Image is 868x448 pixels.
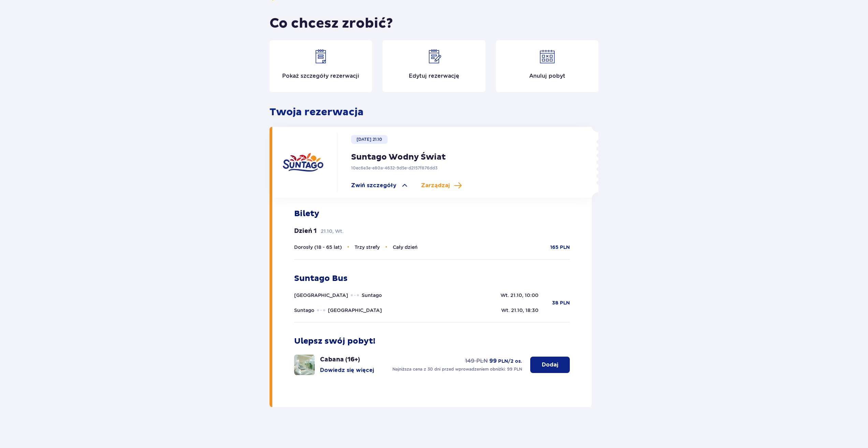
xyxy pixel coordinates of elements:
[542,361,558,369] p: Dodaj
[283,142,323,183] img: Suntago logo
[385,244,387,251] span: •
[501,292,538,299] p: Wt. 21.10, 10:00
[351,152,446,162] p: Suntago Wodny Świat
[328,307,382,314] span: [GEOGRAPHIC_DATA]
[489,357,497,365] span: 99
[294,307,314,314] span: Suntago
[362,292,382,299] span: Suntago
[270,106,599,119] p: Twoja rezerwacja
[351,165,437,171] p: 10ec6e3e-e80a-4632-9d5e-d2157f876dd3
[498,358,522,365] span: PLN /2 os.
[294,244,342,250] span: Dorosły (18 - 65 lat)
[282,72,359,80] p: Pokaż szczegóły rezerwacji
[351,294,359,296] img: dots
[355,244,380,250] span: Trzy strefy
[294,355,315,375] img: attraction
[270,15,393,32] h1: Co chcesz zrobić?
[357,136,382,143] p: [DATE] 21.10
[351,181,409,190] a: Zwiń szczegóły
[317,309,325,311] img: dots
[539,48,555,65] img: Cancel reservation icon
[351,182,396,189] span: Zwiń szczegóły
[530,357,570,373] button: Dodaj
[421,181,462,190] a: Zarządzaj
[321,228,344,235] p: 21.10, Wt.
[320,356,360,364] p: Cabana (16+)
[320,367,374,374] button: Dowiedz się więcej
[294,273,348,284] p: Suntago Bus
[313,48,329,65] img: Show details icon
[501,307,538,314] p: Wt. 21.10, 18:30
[409,72,459,80] p: Edytuj rezerwację
[421,182,450,189] span: Zarządzaj
[347,244,349,251] span: •
[294,209,319,219] p: Bilety
[392,366,522,372] p: Najniższa cena z 30 dni przed wprowadzeniem obniżki: 99 PLN
[294,227,317,235] p: Dzień 1
[465,357,488,365] p: 149 PLN
[552,300,570,307] p: 38 PLN
[426,48,442,65] img: Edit reservation icon
[529,72,565,80] p: Anuluj pobyt
[294,336,375,346] p: Ulepsz swój pobyt!
[393,244,418,250] span: Cały dzień
[550,244,570,251] p: 165 PLN
[294,292,348,299] span: [GEOGRAPHIC_DATA]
